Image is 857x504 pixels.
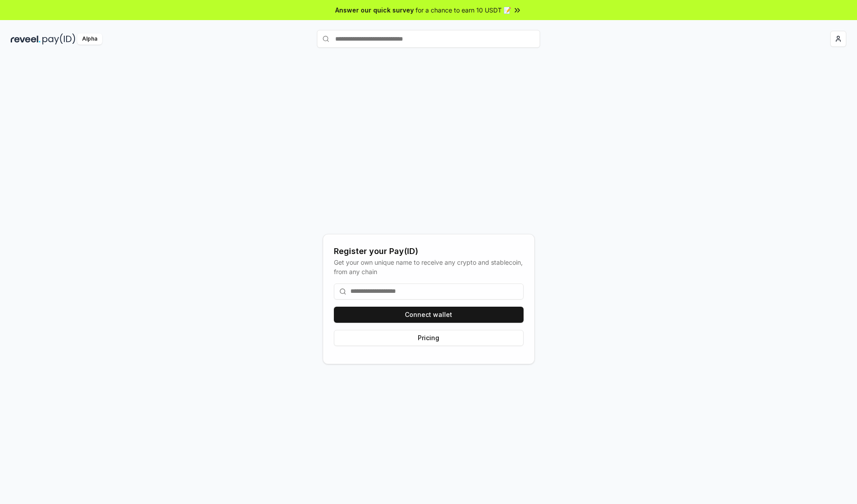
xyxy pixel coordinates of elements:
button: Pricing [334,330,524,346]
div: Alpha [77,33,102,45]
span: Answer our quick survey [335,5,414,15]
div: Get your own unique name to receive any crypto and stablecoin, from any chain [334,258,524,276]
div: Register your Pay(ID) [334,245,524,258]
button: Connect wallet [334,307,524,323]
span: for a chance to earn 10 USDT 📝 [416,5,511,15]
img: reveel_dark [11,33,41,45]
img: pay_id [42,33,75,45]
